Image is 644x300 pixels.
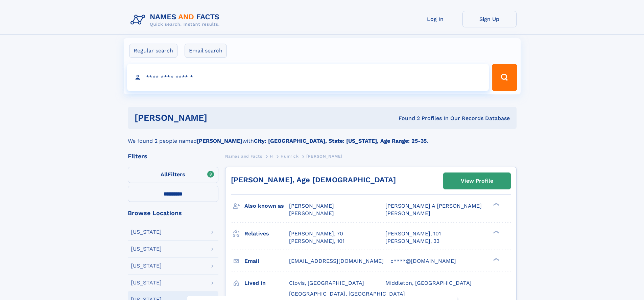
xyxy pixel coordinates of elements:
[385,230,441,237] a: [PERSON_NAME], 101
[129,44,177,58] label: Regular search
[270,152,273,160] a: H
[385,210,430,216] span: [PERSON_NAME]
[254,138,427,144] b: City: [GEOGRAPHIC_DATA], State: [US_STATE], Age Range: 25-35
[231,176,396,184] a: [PERSON_NAME], Age [DEMOGRAPHIC_DATA]
[197,138,242,144] b: [PERSON_NAME]
[244,277,289,289] h3: Lived in
[289,291,405,297] span: [GEOGRAPHIC_DATA], [GEOGRAPHIC_DATA]
[385,280,472,286] span: Middleton, [GEOGRAPHIC_DATA]
[135,114,303,122] h1: [PERSON_NAME]
[131,229,162,235] div: [US_STATE]
[492,257,500,261] div: ❯
[225,152,262,160] a: Names and Facts
[289,237,344,245] a: [PERSON_NAME], 101
[161,171,168,178] span: All
[127,64,489,91] input: search input
[128,11,225,29] img: Logo Names and Facts
[131,280,162,285] div: [US_STATE]
[131,263,162,269] div: [US_STATE]
[131,246,162,252] div: [US_STATE]
[289,280,364,286] span: Clovis, [GEOGRAPHIC_DATA]
[244,200,289,212] h3: Also known as
[385,203,482,209] span: [PERSON_NAME] A [PERSON_NAME]
[289,258,384,264] span: [EMAIL_ADDRESS][DOMAIN_NAME]
[289,210,334,216] span: [PERSON_NAME]
[270,154,273,159] span: H
[128,167,218,183] label: Filters
[385,237,439,245] a: [PERSON_NAME], 33
[289,230,343,237] a: [PERSON_NAME], 70
[408,11,462,27] a: Log In
[462,11,517,27] a: Sign Up
[303,115,510,122] div: Found 2 Profiles In Our Records Database
[281,152,299,160] a: Humrick
[306,154,342,159] span: [PERSON_NAME]
[128,210,218,216] div: Browse Locations
[289,203,334,209] span: [PERSON_NAME]
[492,202,500,207] div: ❯
[281,154,299,159] span: Humrick
[185,44,227,58] label: Email search
[128,153,218,159] div: Filters
[244,228,289,239] h3: Relatives
[244,255,289,267] h3: Email
[128,129,517,145] div: We found 2 people named with .
[444,173,510,189] a: View Profile
[492,230,500,234] div: ❯
[461,173,493,189] div: View Profile
[492,64,517,91] button: Search Button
